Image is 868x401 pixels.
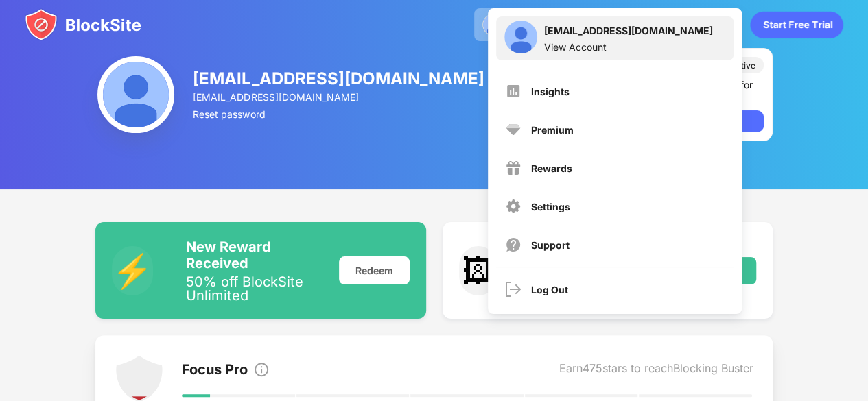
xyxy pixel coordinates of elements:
[97,56,174,133] img: ALV-UjV2TCa_g6PNyhWZUMjjtjp2fOIoa0McWgvgDdwWFVZs=s96-c
[482,14,504,36] img: ALV-UjV2TCa_g6PNyhWZUMjjtjp2fOIoa0McWgvgDdwWFVZs=s96-c
[531,86,570,97] div: Insights
[339,256,410,284] div: Redeem
[253,361,270,378] img: info.svg
[25,8,141,41] img: blocksite-icon.svg
[505,236,521,253] img: support.svg
[544,25,713,41] div: [EMAIL_ADDRESS][DOMAIN_NAME]
[505,160,521,176] img: menu-rewards.svg
[193,91,485,103] div: [EMAIL_ADDRESS][DOMAIN_NAME]
[531,201,570,212] div: Settings
[182,361,248,380] div: Focus Pro
[531,239,570,251] div: Support
[504,21,537,53] img: ALV-UjV2TCa_g6PNyhWZUMjjtjp2fOIoa0McWgvgDdwWFVZs=s96-c
[531,284,568,295] div: Log Out
[505,281,521,297] img: logout.svg
[186,239,322,271] div: New Reward Received
[505,121,521,138] img: premium.svg
[544,41,713,53] div: View Account
[112,246,153,295] div: ⚡️
[505,83,521,99] img: menu-insights.svg
[531,162,572,174] div: Rewards
[193,69,485,88] div: [EMAIL_ADDRESS][DOMAIN_NAME]
[193,108,485,120] div: Reset password
[186,275,322,302] div: 50% off BlockSite Unlimited
[730,60,755,71] div: Active
[559,361,753,380] div: Earn 475 stars to reach Blocking Buster
[531,124,574,136] div: Premium
[750,11,843,38] div: animation
[459,246,498,295] div: 🖼
[505,198,521,215] img: menu-settings.svg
